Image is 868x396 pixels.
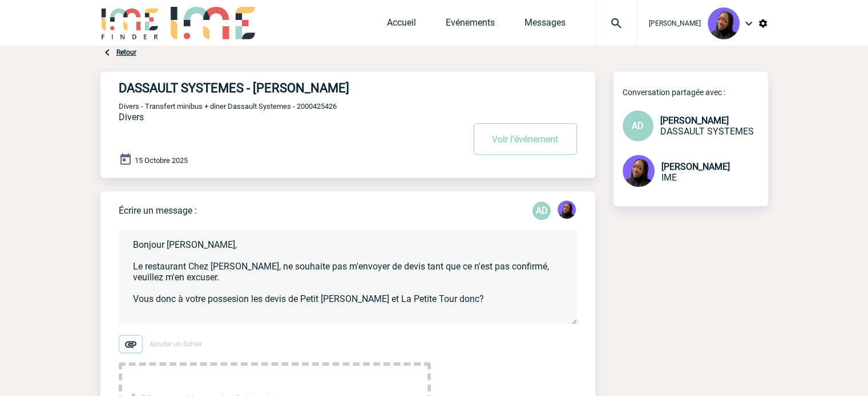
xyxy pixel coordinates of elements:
[119,112,144,123] span: Divers
[532,202,551,220] div: Anne-Catherine DELECROIX
[649,19,701,27] span: [PERSON_NAME]
[661,161,730,172] span: [PERSON_NAME]
[623,88,768,97] p: Conversation partagée avec :
[474,123,577,155] button: Voir l'événement
[524,17,566,33] a: Messages
[150,340,202,348] span: Ajouter un fichier
[558,201,576,219] img: 131349-0.png
[632,120,644,131] span: AD
[708,7,740,39] img: 131349-0.png
[100,7,160,39] img: IME-Finder
[119,205,197,216] p: Écrire un message :
[661,172,677,183] span: IME
[558,201,576,221] div: Tabaski THIAM
[119,81,430,95] h4: DASSAULT SYSTEMES - [PERSON_NAME]
[660,126,754,137] span: DASSAULT SYSTEMES
[135,156,188,165] span: 15 Octobre 2025
[387,17,416,33] a: Accueil
[446,17,495,33] a: Evénements
[119,102,337,111] span: Divers - Transfert minibus + diner Dassault Systemes - 2000425426
[116,48,136,56] a: Retour
[623,155,655,187] img: 131349-0.png
[660,115,729,126] span: [PERSON_NAME]
[532,202,551,220] p: AD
